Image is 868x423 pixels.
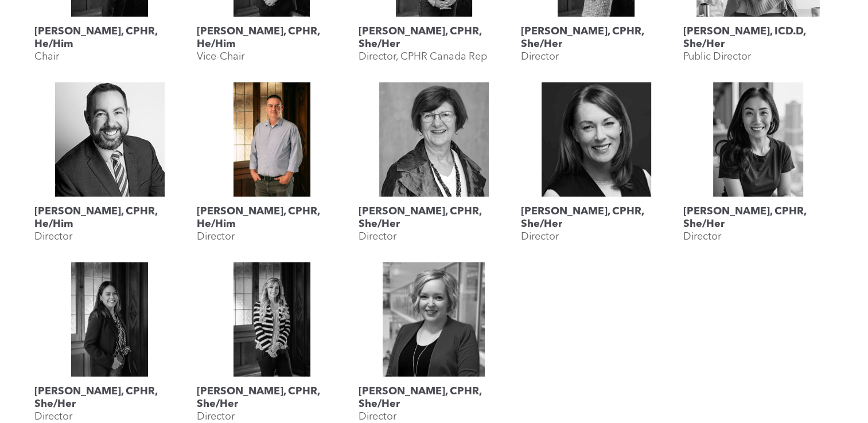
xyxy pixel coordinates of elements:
[34,205,185,230] h3: [PERSON_NAME], CPHR, He/Him
[34,410,72,423] p: Director
[359,50,487,63] p: Director, CPHR Canada Rep
[521,205,672,230] h3: [PERSON_NAME], CPHR, She/Her
[521,25,672,50] h3: [PERSON_NAME], CPHR, She/Her
[359,82,509,197] a: Landis Jackson, CPHR, She/Her
[359,385,509,410] h3: [PERSON_NAME], CPHR, She/Her
[197,410,235,423] p: Director
[197,205,348,230] h3: [PERSON_NAME], CPHR, He/Him
[359,230,396,243] p: Director
[521,50,559,63] p: Director
[197,25,348,50] h3: [PERSON_NAME], CPHR, He/Him
[34,82,185,197] a: Rob Caswell, CPHR, He/Him
[34,262,185,377] a: Katherine Salucop, CPHR, She/Her
[34,385,185,410] h3: [PERSON_NAME], CPHR, She/Her
[683,230,721,243] p: Director
[359,25,509,50] h3: [PERSON_NAME], CPHR, She/Her
[359,410,396,423] p: Director
[683,25,834,50] h3: [PERSON_NAME], ICD.D, She/Her
[197,50,244,63] p: Vice-Chair
[683,82,834,197] a: Rebecca Lee, CPHR, She/Her
[683,205,834,230] h3: [PERSON_NAME], CPHR, She/Her
[197,230,235,243] p: Director
[359,262,509,377] a: Shauna Yohemas, CPHR, She/Her
[521,82,672,197] a: Karen Krull, CPHR, She/Her
[34,25,185,50] h3: [PERSON_NAME], CPHR, He/Him
[197,262,348,377] a: Megan Vaughan, CPHR, She/Her
[34,230,72,243] p: Director
[359,205,509,230] h3: [PERSON_NAME], CPHR, She/Her
[521,230,559,243] p: Director
[197,82,348,197] a: Rob Dombowsky, CPHR, He/Him
[34,50,59,63] p: Chair
[197,385,348,410] h3: [PERSON_NAME], CPHR, She/Her
[683,50,750,63] p: Public Director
